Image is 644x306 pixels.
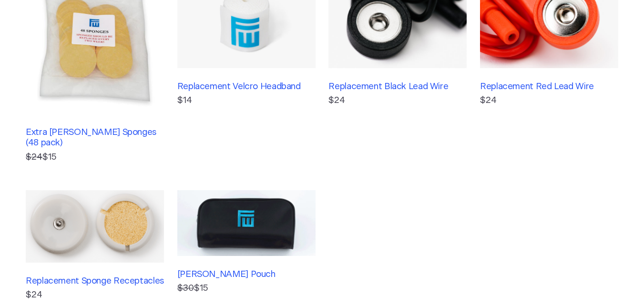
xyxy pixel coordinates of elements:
[177,284,194,293] s: $30
[26,190,164,301] a: Replacement Sponge Receptacles$24
[26,153,42,162] s: $24
[480,82,618,92] h3: Replacement Red Lead Wire
[177,190,316,255] img: Fisher Wallace Pouch
[328,94,467,107] p: $24
[177,269,316,280] h3: [PERSON_NAME] Pouch
[26,276,164,286] h3: Replacement Sponge Receptacles
[177,282,316,295] p: $15
[177,190,316,301] a: [PERSON_NAME] Pouch $30$15
[26,127,164,149] h3: Extra [PERSON_NAME] Sponges (48 pack)
[26,151,164,164] p: $15
[177,94,316,107] p: $14
[26,288,164,302] p: $24
[177,82,316,92] h3: Replacement Velcro Headband
[26,190,164,262] img: Replacement Sponge Receptacles
[480,94,618,107] p: $24
[328,82,467,92] h3: Replacement Black Lead Wire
